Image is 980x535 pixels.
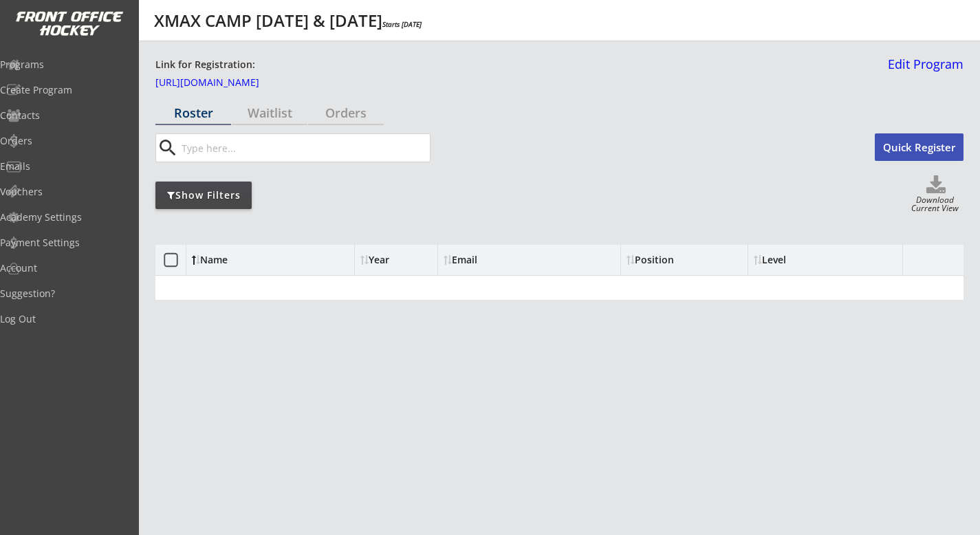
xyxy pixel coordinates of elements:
[15,11,124,36] img: FOH%20White%20Logo%20Transparent.png
[155,58,257,72] div: Link for Registration:
[154,12,422,29] div: XMAX CAMP [DATE] & [DATE]
[232,107,307,119] div: Waitlist
[882,58,963,82] a: Edit Program
[875,133,963,161] button: Quick Register
[156,137,179,159] button: search
[444,255,567,265] div: Email
[155,78,293,93] a: [URL][DOMAIN_NAME]
[192,255,304,265] div: Name
[155,107,231,119] div: Roster
[308,107,384,119] div: Orders
[908,175,963,196] button: Click to download full roster. Your browser settings may try to block it, check your security set...
[754,255,878,265] div: Level
[179,134,430,162] input: Type here...
[906,196,963,215] div: Download Current View
[627,255,742,265] div: Position
[360,255,432,265] div: Year
[155,188,252,202] div: Show Filters
[382,19,422,29] em: Starts [DATE]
